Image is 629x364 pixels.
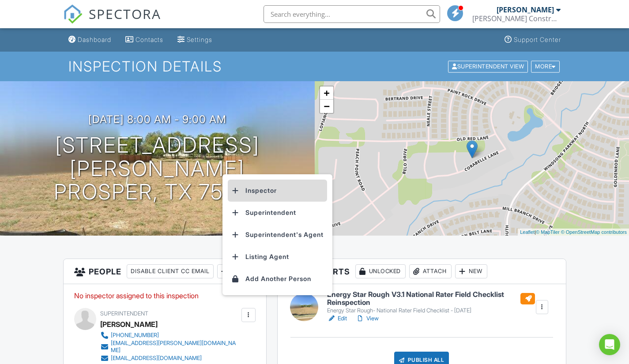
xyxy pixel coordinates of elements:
[448,60,528,72] div: Superintendent View
[63,12,161,30] a: SPECTORA
[217,264,249,278] div: New
[111,340,239,354] div: [EMAIL_ADDRESS][PERSON_NAME][DOMAIN_NAME]
[127,264,214,278] div: Disable Client CC Email
[228,246,327,268] li: Listing Agent
[89,4,161,23] span: SPECTORA
[327,314,347,323] a: Edit
[111,332,159,339] div: [PHONE_NUMBER]
[514,36,561,43] div: Support Center
[68,59,560,74] h1: Inspection Details
[327,291,535,314] a: Energy Star Rough V3.1 National Rater Field Checklist Reinspection Energy Star Rough- National Ra...
[497,5,554,14] div: [PERSON_NAME]
[501,32,565,48] a: Support Center
[136,36,163,43] div: Contacts
[455,264,487,278] div: New
[356,314,379,323] a: View
[472,14,561,23] div: Hanson Construction Consulting
[531,60,560,72] div: More
[187,36,212,43] div: Settings
[65,32,115,48] a: Dashboard
[447,63,530,69] a: Superintendent View
[228,268,327,290] li: Add Another Person
[520,229,535,235] a: Leaflet
[100,331,239,340] a: [PHONE_NUMBER]
[561,229,627,235] a: © OpenStreetMap contributors
[111,355,202,362] div: [EMAIL_ADDRESS][DOMAIN_NAME]
[355,264,406,278] div: Unlocked
[409,264,452,278] div: Attach
[320,100,333,113] a: Zoom out
[88,113,226,125] h3: [DATE] 8:00 am - 9:00 am
[278,259,566,284] h3: Reports
[63,4,83,24] img: The Best Home Inspection Software - Spectora
[327,307,535,314] div: Energy Star Rough- National Rater Field Checklist - [DATE]
[320,86,333,100] a: Zoom in
[100,318,158,331] div: [PERSON_NAME]
[100,310,148,317] span: Superintendent
[78,36,111,43] div: Dashboard
[14,134,301,203] h1: [STREET_ADDRESS][PERSON_NAME] Prosper, TX 75078
[74,291,256,300] p: No inspector assigned to this inspection
[327,291,535,306] h6: Energy Star Rough V3.1 National Rater Field Checklist Reinspection
[64,259,266,284] h3: People
[122,32,167,48] a: Contacts
[100,340,239,354] a: [EMAIL_ADDRESS][PERSON_NAME][DOMAIN_NAME]
[536,229,560,235] a: © MapTiler
[599,334,620,355] div: Open Intercom Messenger
[174,32,216,48] a: Settings
[100,354,239,363] a: [EMAIL_ADDRESS][DOMAIN_NAME]
[264,5,440,23] input: Search everything...
[518,229,629,236] div: |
